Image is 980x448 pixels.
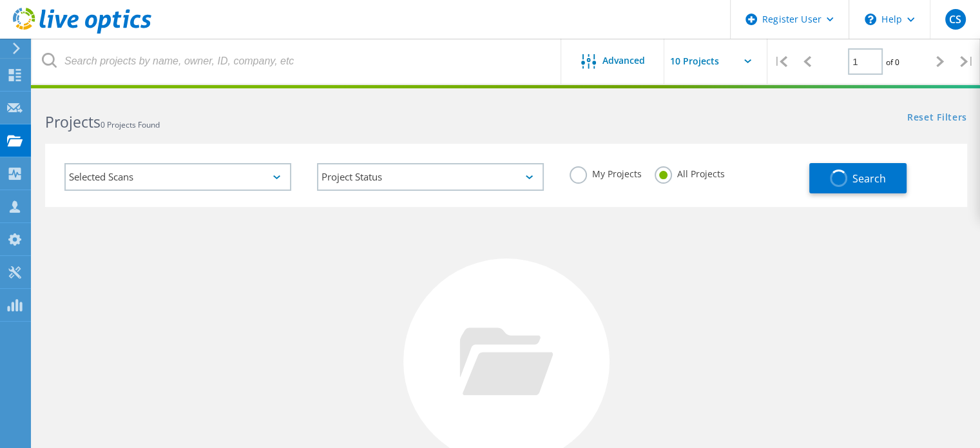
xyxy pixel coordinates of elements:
div: Project Status [317,163,544,191]
div: Selected Scans [64,163,291,191]
span: CS [949,14,961,24]
label: My Projects [570,166,642,179]
input: Search projects by name, owner, ID, company, etc [32,39,562,84]
span: Search [852,171,886,186]
button: Search [809,163,907,193]
a: Reset Filters [907,113,967,124]
span: of 0 [886,57,899,68]
div: | [954,39,980,84]
span: 0 Projects Found [101,119,160,130]
svg: \n [865,14,876,25]
div: | [767,39,794,84]
b: Projects [45,112,101,132]
a: Live Optics Dashboard [13,27,151,36]
span: Advanced [602,56,645,65]
label: All Projects [655,166,725,179]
